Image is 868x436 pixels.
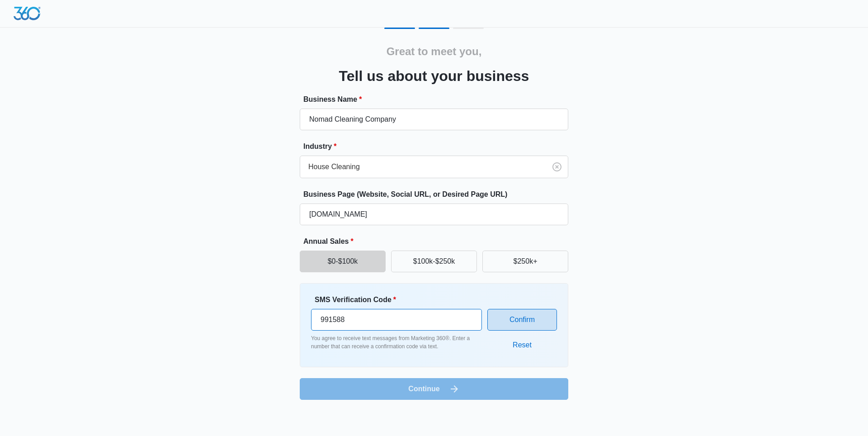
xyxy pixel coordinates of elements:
label: Annual Sales [303,236,572,247]
button: Confirm [487,309,557,331]
h2: Great to meet you, [387,43,482,60]
button: $0-$100k [300,251,386,272]
label: Industry [303,141,572,152]
button: Clear [550,160,564,174]
input: e.g. janesplumbing.com [300,204,568,225]
label: Business Page (Website, Social URL, or Desired Page URL) [303,189,572,200]
label: Business Name [303,94,572,105]
label: SMS Verification Code [315,294,486,305]
input: Enter verification code [311,309,482,331]
button: Reset [504,334,541,356]
button: $100k-$250k [391,251,477,272]
h3: Tell us about your business [339,65,529,87]
p: You agree to receive text messages from Marketing 360®. Enter a number that can receive a confirm... [311,334,482,351]
button: $250k+ [482,251,568,272]
input: e.g. Jane's Plumbing [300,109,568,130]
